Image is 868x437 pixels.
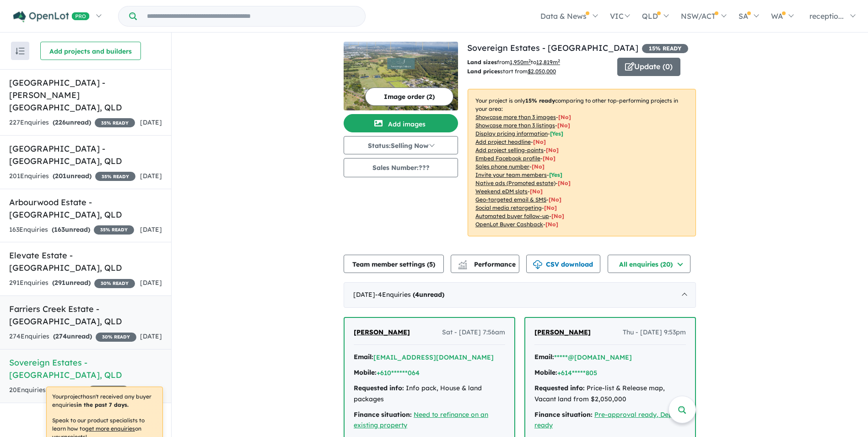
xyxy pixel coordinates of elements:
a: Need to refinance on an existing property [354,410,488,430]
h5: Farriers Creek Estate - [GEOGRAPHIC_DATA] , QLD [9,303,162,328]
div: 163 Enquir ies [9,224,134,235]
span: [ No ] [532,163,545,170]
button: Update (0) [617,58,680,76]
span: [PERSON_NAME] [534,328,591,336]
sup: 2 [558,58,560,63]
button: Add images [344,114,458,132]
span: 163 [54,225,65,234]
u: Automated buyer follow-up [475,213,549,219]
span: [DATE] [140,225,162,234]
span: 5 [429,260,433,268]
b: Land prices [467,68,500,75]
strong: Finance situation: [534,410,593,419]
u: OpenLot Buyer Cashback [475,221,543,228]
span: [ Yes ] [550,130,563,137]
h5: [GEOGRAPHIC_DATA] - [GEOGRAPHIC_DATA] , QLD [9,142,162,167]
img: line-chart.svg [458,260,467,265]
u: Native ads (Promoted estate) [475,180,555,186]
button: Add projects and builders [40,42,141,60]
span: [No] [544,204,557,211]
a: Pre-approval ready, Deposit ready [534,410,684,430]
span: - 4 Enquir ies [375,290,444,299]
span: receptio... [809,11,844,21]
img: sort.svg [16,48,25,55]
span: [ Yes ] [549,171,562,178]
u: Display pricing information [475,130,548,137]
p: Your project hasn't received any buyer enquiries [52,393,157,409]
span: 201 [55,172,66,180]
span: [No] [549,196,561,203]
span: 15 % READY [642,44,688,53]
p: Your project is only comparing to other top-performing projects in your area: - - - - - - - - - -... [468,89,696,236]
img: Sovereign Estates - Rochedale [344,42,458,110]
button: Image order (2) [365,87,453,106]
span: 35 % READY [95,172,135,181]
button: Sales Number:??? [344,158,458,177]
strong: ( unread) [52,279,91,287]
h5: Elevate Estate - [GEOGRAPHIC_DATA] , QLD [9,249,162,274]
div: Price-list & Release map, Vacant land from $2,050,000 [534,383,686,405]
span: 30 % READY [94,279,135,288]
img: download icon [533,260,542,269]
span: [No] [545,221,558,228]
span: [ No ] [533,138,546,145]
span: 274 [55,332,67,340]
a: Sovereign Estates - [GEOGRAPHIC_DATA] [467,43,638,53]
span: Thu - [DATE] 9:53pm [623,327,686,338]
h5: Sovereign Estates - [GEOGRAPHIC_DATA] , QLD [9,356,162,381]
div: Info pack, House & land packages [354,383,505,405]
strong: Finance situation: [354,410,412,419]
div: 291 Enquir ies [9,278,135,289]
u: $ 2,050,000 [528,68,556,75]
u: Sales phone number [475,163,529,170]
u: 12,819 m [536,59,560,66]
span: [DATE] [140,118,162,126]
span: [No] [558,180,571,186]
u: Showcase more than 3 images [475,114,556,120]
span: 226 [55,118,66,126]
button: [EMAIL_ADDRESS][DOMAIN_NAME] [373,353,494,362]
strong: Mobile: [534,368,557,377]
span: 20 [52,386,59,394]
span: [DATE] [140,279,162,287]
span: [ No ] [543,155,555,162]
strong: Email: [534,353,554,361]
u: Geo-targeted email & SMS [475,196,546,203]
span: to [531,59,560,66]
strong: Requested info: [534,384,585,392]
u: Invite your team members [475,171,547,178]
div: 20 Enquir ies [9,385,129,396]
strong: ( unread) [53,118,91,126]
div: 274 Enquir ies [9,331,136,342]
span: [ No ] [546,147,559,153]
h5: Arbourwood Estate - [GEOGRAPHIC_DATA] , QLD [9,196,162,221]
span: [PERSON_NAME] [354,328,410,336]
u: Social media retargeting [475,204,542,211]
span: 15 % READY [88,386,129,395]
button: Status:Selling Now [344,136,458,154]
button: CSV download [526,255,600,273]
span: [ No ] [557,122,570,129]
u: Showcase more than 3 listings [475,122,555,129]
u: Add project headline [475,138,531,145]
button: Performance [451,255,519,273]
span: 35 % READY [95,118,135,127]
span: [DATE] [140,332,162,340]
sup: 2 [528,58,531,63]
b: in the past 7 days. [76,401,129,408]
span: 291 [54,279,65,287]
span: 30 % READY [96,333,136,342]
span: [DATE] [140,172,162,180]
span: 4 [415,290,419,299]
h5: [GEOGRAPHIC_DATA] - [PERSON_NAME][GEOGRAPHIC_DATA] , QLD [9,76,162,114]
b: 15 % ready [525,97,555,104]
span: [DATE] [140,386,162,394]
span: 35 % READY [94,225,134,235]
input: Try estate name, suburb, builder or developer [139,6,363,26]
span: [No] [551,213,564,219]
strong: Email: [354,353,373,361]
strong: Mobile: [354,368,377,377]
u: get more enquiries [85,425,135,432]
u: Weekend eDM slots [475,188,528,195]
